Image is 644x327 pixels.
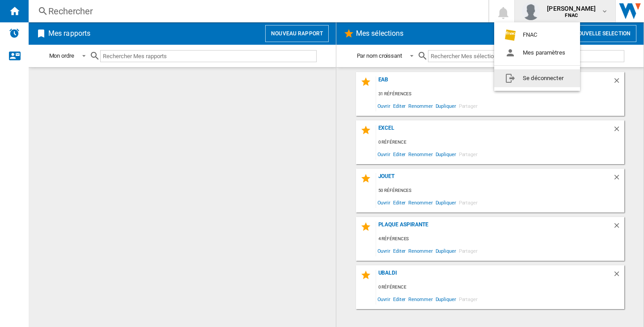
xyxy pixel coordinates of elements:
[494,44,580,62] button: Mes paramètres
[494,26,580,44] button: FNAC
[494,69,580,87] button: Se déconnecter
